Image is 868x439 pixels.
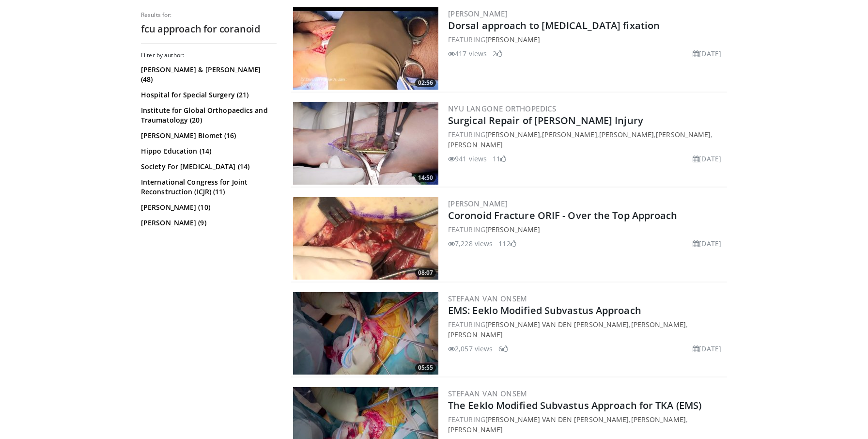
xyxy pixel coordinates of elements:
a: stefaan van onsem [448,389,527,398]
span: 08:07 [415,268,436,277]
img: b5ce99cf-eebb-4f7e-9227-2879f6be2e5a.jpg.300x170_q85_crop-smart_upscale.jpg [293,102,438,185]
a: Coronoid Fracture ORIF - Over the Top Approach [448,209,678,222]
a: [PERSON_NAME] [485,225,540,234]
li: 7,228 views [448,238,493,249]
li: 6 [498,344,508,354]
h3: Filter by author: [141,51,277,59]
a: NYU Langone Orthopedics [448,104,556,113]
li: [DATE] [693,344,721,354]
a: [PERSON_NAME] [448,9,508,18]
li: [DATE] [693,48,721,59]
a: EMS: Eeklo Modified Subvastus Approach [448,304,641,317]
a: 14:50 [293,102,438,185]
img: 808cc65d-1898-42b4-bfa2-c384e2472b59.300x170_q85_crop-smart_upscale.jpg [293,292,438,375]
li: 941 views [448,154,487,164]
span: 02:56 [415,78,436,87]
a: [PERSON_NAME] VAN DEN [PERSON_NAME] [485,415,629,424]
a: Surgical Repair of [PERSON_NAME] Injury [448,114,643,127]
a: [PERSON_NAME] (10) [141,203,274,212]
a: Institute for Global Orthopaedics and Traumatology (20) [141,106,274,125]
li: [DATE] [693,238,721,249]
a: International Congress for Joint Reconstruction (ICJR) (11) [141,177,274,197]
p: Results for: [141,11,277,19]
h2: fcu approach for coranoid [141,23,277,35]
a: [PERSON_NAME] [599,130,654,139]
a: Society For [MEDICAL_DATA] (14) [141,162,274,172]
a: stefaan van onsem [448,294,527,303]
a: Hippo Education (14) [141,146,274,156]
li: 417 views [448,48,487,59]
a: The Eeklo Modified Subvastus Approach for TKA (EMS) [448,399,701,412]
a: [PERSON_NAME] [485,35,540,44]
div: FEATURING [448,34,725,45]
a: 05:55 [293,292,438,375]
li: 2 [493,48,502,59]
a: 08:07 [293,197,438,280]
img: 4eb5ccb2-89b1-41b3-a9cd-71aa6b108fbb.300x170_q85_crop-smart_upscale.jpg [293,197,438,280]
img: 44ea742f-4847-4f07-853f-8a642545db05.300x170_q85_crop-smart_upscale.jpg [293,7,438,90]
span: 05:55 [415,363,436,372]
a: Dorsal approach to [MEDICAL_DATA] fixation [448,19,660,32]
li: 2,057 views [448,344,493,354]
a: [PERSON_NAME] [656,130,711,139]
a: [PERSON_NAME] [448,199,508,208]
a: [PERSON_NAME] VAN DEN [PERSON_NAME] [485,320,629,329]
a: [PERSON_NAME] [631,320,686,329]
span: 14:50 [415,173,436,182]
div: FEATURING , , [448,414,725,435]
a: [PERSON_NAME] [485,130,540,139]
a: [PERSON_NAME] (9) [141,218,274,228]
li: 11 [493,154,506,164]
li: [DATE] [693,154,721,164]
a: [PERSON_NAME] Biomet (16) [141,131,274,141]
li: 112 [498,238,516,249]
a: 02:56 [293,7,438,90]
div: FEATURING , , [448,319,725,340]
a: [PERSON_NAME] & [PERSON_NAME] (48) [141,65,274,84]
a: [PERSON_NAME] [448,425,503,434]
a: [PERSON_NAME] [631,415,686,424]
div: FEATURING [448,224,725,235]
a: Hospital for Special Surgery (21) [141,90,274,100]
a: [PERSON_NAME] [448,330,503,339]
div: FEATURING , , , , [448,129,725,150]
a: [PERSON_NAME] [448,140,503,149]
a: [PERSON_NAME] [542,130,597,139]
